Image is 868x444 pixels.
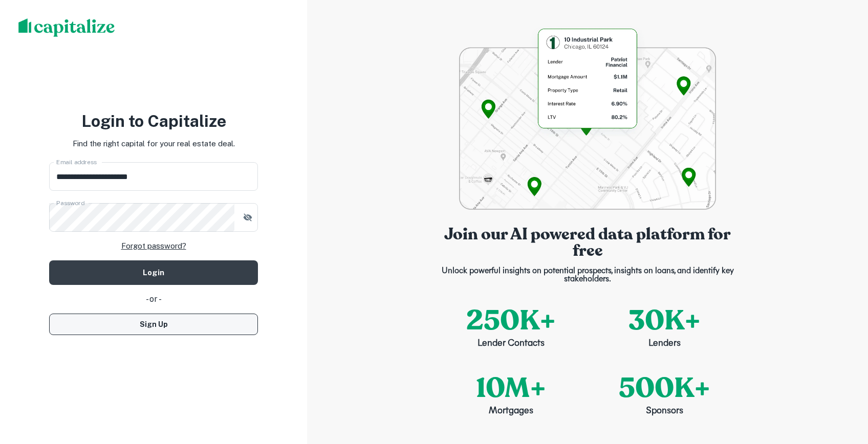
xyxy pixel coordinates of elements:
label: Password [56,198,84,207]
div: - or - [49,293,258,305]
button: Login [49,260,258,285]
p: Sponsors [646,405,683,418]
a: Forgot password? [121,240,186,252]
h3: Login to Capitalize [49,109,258,134]
p: Lender Contacts [478,337,545,351]
p: Lenders [648,337,681,351]
p: 10M+ [476,367,546,409]
p: Unlock powerful insights on potential prospects, insights on loans, and identify key stakeholders. [434,267,741,283]
p: 250K+ [466,300,556,341]
p: Join our AI powered data platform for free [434,226,741,259]
img: login-bg [459,26,715,210]
p: Find the right capital for your real estate deal. [73,138,235,150]
img: capitalize-logo.png [18,18,115,37]
p: Mortgages [489,405,533,418]
p: 500K+ [619,367,710,409]
button: Sign Up [49,314,258,335]
iframe: Chat Widget [817,329,868,379]
label: Email address [56,158,97,166]
p: 30K+ [628,300,701,341]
